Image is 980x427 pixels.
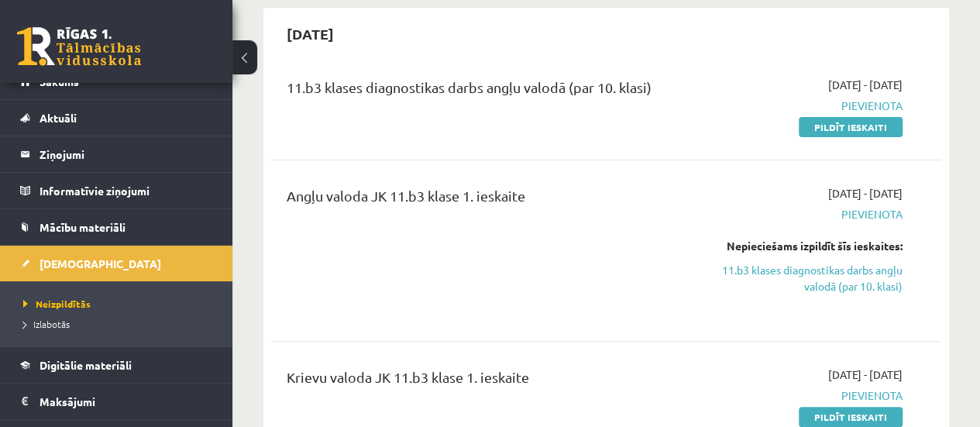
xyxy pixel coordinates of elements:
a: 11.b3 klases diagnostikas darbs angļu valodā (par 10. klasi) [713,262,903,294]
span: Pievienota [713,206,903,222]
legend: Ziņojumi [40,136,213,172]
a: Mācību materiāli [20,209,213,245]
a: Rīgas 1. Tālmācības vidusskola [17,27,141,66]
span: [DATE] - [DATE] [828,367,903,383]
a: Digitālie materiāli [20,347,213,383]
h2: [DATE] [271,15,349,52]
span: Mācību materiāli [40,220,126,234]
div: 11.b3 klases diagnostikas darbs angļu valodā (par 10. klasi) [287,77,689,105]
span: Pievienota [713,387,903,404]
span: [DATE] - [DATE] [828,77,903,93]
legend: Maksājumi [40,384,213,419]
a: Maksājumi [20,384,213,419]
a: Aktuāli [20,100,213,136]
span: [DATE] - [DATE] [828,185,903,201]
a: Ziņojumi [20,136,213,172]
a: Neizpildītās [23,297,217,311]
span: Neizpildītās [23,298,91,310]
div: Nepieciešams izpildīt šīs ieskaites: [713,238,903,254]
div: Angļu valoda JK 11.b3 klase 1. ieskaite [287,185,689,214]
legend: Informatīvie ziņojumi [40,173,213,208]
a: Izlabotās [23,317,217,331]
a: Informatīvie ziņojumi [20,173,213,208]
span: Pievienota [713,98,903,114]
span: [DEMOGRAPHIC_DATA] [40,257,161,270]
span: Digitālie materiāli [40,358,132,372]
span: Izlabotās [23,318,70,330]
div: Krievu valoda JK 11.b3 klase 1. ieskaite [287,367,689,395]
span: Aktuāli [40,111,77,125]
a: [DEMOGRAPHIC_DATA] [20,246,213,281]
a: Pildīt ieskaiti [799,407,903,427]
a: Pildīt ieskaiti [799,117,903,137]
